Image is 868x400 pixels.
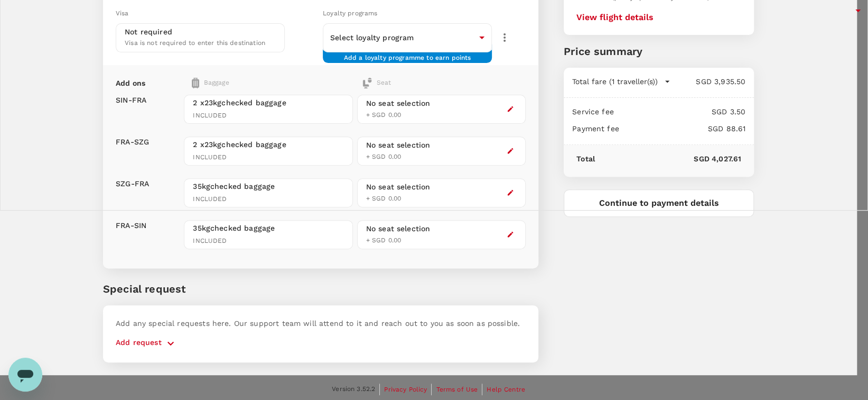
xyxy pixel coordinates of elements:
span: Privacy Policy [384,386,427,393]
div: No seat selection [366,223,431,234]
iframe: Button to launch messaging window [8,358,42,392]
p: Special request [103,281,538,297]
span: INCLUDED [193,236,343,247]
span: Help Centre [487,386,525,393]
span: Version 3.52.2 [332,384,375,395]
p: Add any special requests here. Our support team will attend to it and reach out to you as soon as... [116,318,526,329]
p: Add request [116,337,162,350]
span: Terms of Use [436,386,478,393]
span: 35kg checked baggage [193,223,343,233]
p: FRA - SIN [116,220,146,231]
span: + SGD 0.00 [366,237,402,244]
